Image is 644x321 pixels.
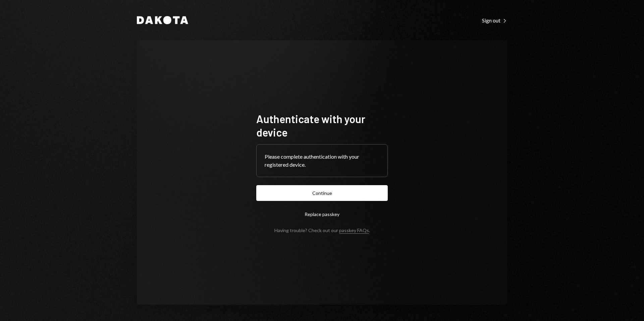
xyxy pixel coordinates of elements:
[482,17,507,24] div: Sign out
[256,185,388,201] button: Continue
[265,153,379,169] div: Please complete authentication with your registered device.
[339,227,369,234] a: passkey FAQs
[274,227,370,233] div: Having trouble? Check out our .
[256,112,388,139] h1: Authenticate with your device
[256,206,388,222] button: Replace passkey
[482,16,507,24] a: Sign out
